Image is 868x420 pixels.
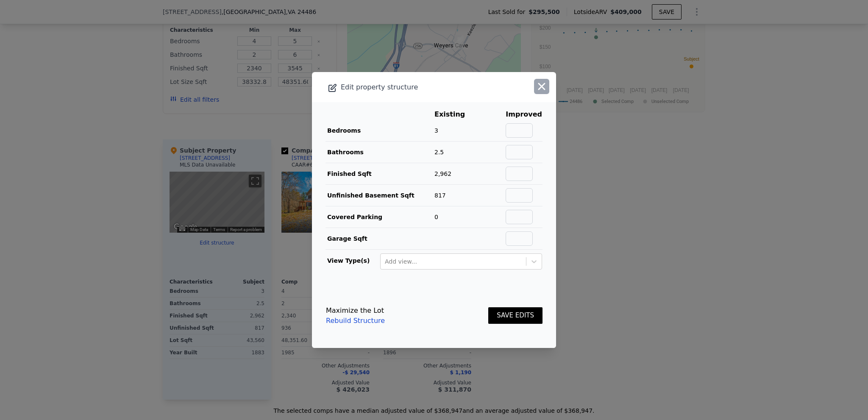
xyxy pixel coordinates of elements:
td: Bathrooms [325,142,434,163]
td: View Type(s) [325,250,380,270]
th: Improved [505,109,542,120]
td: Covered Parking [325,206,434,228]
td: Finished Sqft [325,163,434,185]
td: Unfinished Basement Sqft [325,185,434,206]
span: 3 [434,127,438,134]
button: SAVE EDITS [488,307,542,324]
span: 817 [434,192,446,199]
span: 2.5 [434,149,444,156]
th: Existing [434,109,478,120]
div: Maximize the Lot [326,306,385,316]
a: Rebuild Structure [326,316,385,326]
span: 0 [434,214,438,220]
div: Edit property structure [312,81,507,93]
td: Garage Sqft [325,228,434,250]
span: 2,962 [434,170,451,177]
td: Bedrooms [325,120,434,142]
